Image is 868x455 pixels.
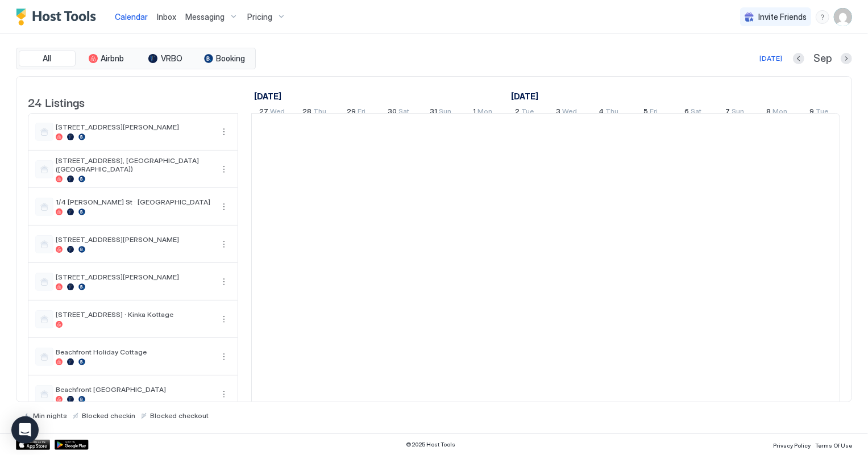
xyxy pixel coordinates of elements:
[473,107,476,119] span: 1
[813,52,832,65] span: Sep
[300,105,329,121] a: August 28, 2025
[217,312,231,326] button: More options
[773,439,811,450] a: Privacy Policy
[430,107,437,119] span: 31
[816,10,829,24] div: menu
[815,439,852,450] a: Terms Of Use
[157,12,176,22] span: Inbox
[217,387,231,401] div: menu
[11,416,39,444] div: Open Intercom Messenger
[477,107,492,119] span: Mon
[596,105,622,121] a: September 4, 2025
[217,125,231,139] button: More options
[217,200,231,214] button: More options
[82,411,135,420] span: Blocked checkin
[16,48,256,69] div: tab-group
[398,107,409,119] span: Sat
[508,88,541,105] a: September 1, 2025
[773,442,811,449] span: Privacy Policy
[313,107,326,119] span: Thu
[807,105,832,121] a: September 9, 2025
[56,156,213,173] span: [STREET_ADDRESS], [GEOGRAPHIC_DATA] ([GEOGRAPHIC_DATA])
[388,107,397,119] span: 30
[606,107,619,119] span: Thu
[406,441,456,448] span: © 2025 Host Tools
[385,105,412,121] a: August 30, 2025
[217,53,246,64] span: Booking
[55,440,89,450] a: Google Play Store
[427,105,454,121] a: August 31, 2025
[56,198,213,206] span: 1/4 [PERSON_NAME] St · [GEOGRAPHIC_DATA]
[759,53,782,64] div: [DATE]
[217,387,231,401] button: More options
[793,53,804,64] button: Previous month
[767,107,771,119] span: 8
[217,162,231,176] div: menu
[28,93,85,110] span: 24 Listings
[56,123,213,131] span: [STREET_ADDRESS][PERSON_NAME]
[150,411,209,420] span: Blocked checkout
[834,8,852,26] div: User profile
[137,51,194,66] button: VRBO
[344,105,369,121] a: August 29, 2025
[513,105,537,121] a: September 2, 2025
[115,11,148,23] a: Calendar
[816,107,829,119] span: Tue
[16,9,101,26] a: Host Tools Logo
[217,162,231,176] button: More options
[841,53,852,64] button: Next month
[56,348,213,356] span: Beachfront Holiday Cottage
[217,275,231,289] div: menu
[522,107,534,119] span: Tue
[56,273,213,281] span: [STREET_ADDRESS][PERSON_NAME]
[358,107,366,119] span: Fri
[257,105,288,121] a: August 27, 2025
[684,107,689,119] span: 6
[815,442,852,449] span: Terms Of Use
[302,107,312,119] span: 28
[563,107,578,119] span: Wed
[217,350,231,364] div: menu
[217,237,231,251] div: menu
[810,107,815,119] span: 9
[650,107,658,119] span: Fri
[641,105,661,121] a: September 5, 2025
[726,107,730,119] span: 7
[556,107,561,119] span: 3
[161,53,182,64] span: VRBO
[470,105,495,121] a: September 1, 2025
[19,51,76,66] button: All
[723,105,747,121] a: September 7, 2025
[271,107,285,119] span: Wed
[217,125,231,139] div: menu
[217,312,231,326] div: menu
[217,237,231,251] button: More options
[217,350,231,364] button: More options
[157,11,176,23] a: Inbox
[691,107,701,119] span: Sat
[56,235,213,244] span: [STREET_ADDRESS][PERSON_NAME]
[347,107,356,119] span: 29
[516,107,520,119] span: 2
[764,105,791,121] a: September 8, 2025
[554,105,580,121] a: September 3, 2025
[247,12,272,22] span: Pricing
[732,107,745,119] span: Sun
[196,51,253,66] button: Booking
[599,107,604,119] span: 4
[758,52,784,65] button: [DATE]
[260,107,269,119] span: 27
[78,51,135,66] button: Airbnb
[16,440,50,450] a: App Store
[185,12,225,22] span: Messaging
[217,200,231,214] div: menu
[251,88,284,105] a: August 27, 2025
[773,107,788,119] span: Mon
[101,53,124,64] span: Airbnb
[56,310,213,319] span: [STREET_ADDRESS] · Kinka Kottage
[758,12,807,22] span: Invite Friends
[43,53,52,64] span: All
